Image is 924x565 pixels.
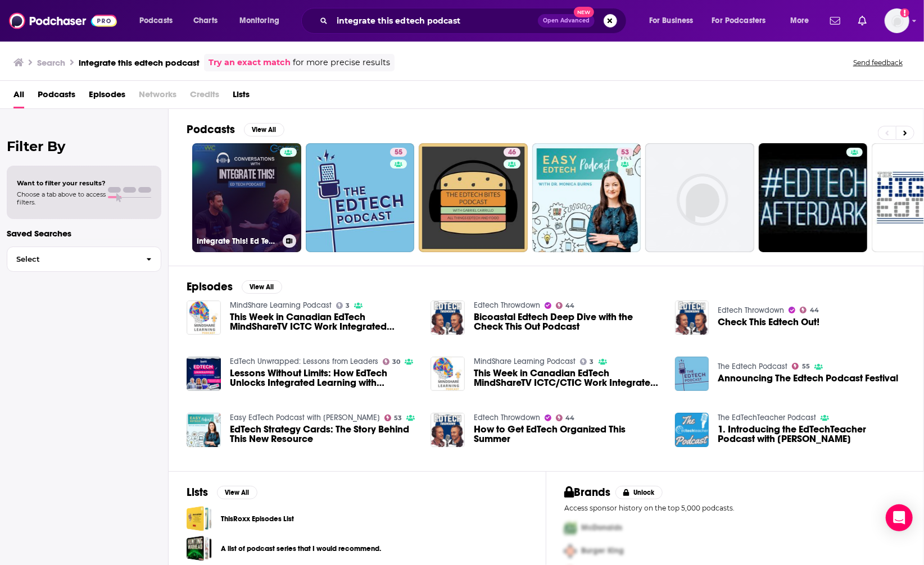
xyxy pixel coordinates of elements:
[187,536,212,561] a: A list of podcast series that I would recommend.
[474,300,540,310] a: Edtech Throwdown
[885,8,909,33] button: Show profile menu
[564,504,905,512] p: Access sponsor history on the top 5,000 podcasts.
[186,12,224,30] a: Charts
[556,302,575,309] a: 44
[217,486,257,499] button: View All
[230,413,380,422] a: Easy EdTech Podcast with Monica Burns
[566,303,575,308] span: 44
[431,413,465,447] img: How to Get EdTech Organized This Summer
[810,308,819,313] span: 44
[230,368,418,388] a: Lessons Without Limits: How EdTech Unlocks Integrated Learning with Jeff Huart & Kelli List Wells...
[89,85,125,108] a: Episodes
[221,543,381,555] a: A list of podcast series that I would recommend.
[139,13,173,29] span: Podcasts
[885,8,909,33] img: User Profile
[800,307,819,313] a: 44
[383,358,401,365] a: 30
[9,10,117,31] img: Podchaser - Follow, Share and Rate Podcasts
[718,317,819,327] a: Check This Edtech Out!
[346,303,350,308] span: 3
[564,485,611,499] h2: Brands
[649,13,694,29] span: For Business
[38,85,75,108] span: Podcasts
[675,300,709,335] img: Check This Edtech Out!
[209,56,291,69] a: Try an exact match
[712,13,766,29] span: For Podcasters
[230,300,332,310] a: MindShare Learning Podcast
[139,85,176,108] span: Networks
[718,425,905,444] a: 1. Introducing the EdTechTeacher Podcast with Tom Driscoll
[675,357,709,391] img: Announcing The Edtech Podcast Festival
[474,413,540,422] a: Edtech Throwdown
[802,364,810,369] span: 55
[132,12,187,30] button: open menu
[474,312,662,331] a: Bicoastal Edtech Deep Dive with the Check This Out Podcast
[192,143,301,252] a: Integrate This! Ed Tech Podcast
[617,148,633,157] a: 53
[581,546,624,556] span: Burger King
[560,517,581,540] img: First Pro Logo
[79,57,200,68] h3: integrate this edtech podcast
[306,143,415,252] a: 55
[826,11,845,30] a: Show notifications dropdown
[419,143,528,252] a: 46
[197,236,278,246] h3: Integrate This! Ed Tech Podcast
[431,300,465,335] img: Bicoastal Edtech Deep Dive with the Check This Out Podcast
[190,85,219,108] span: Credits
[230,368,418,388] span: Lessons Without Limits: How EdTech Unlocks Integrated Learning with [PERSON_NAME] & [PERSON_NAME]...
[232,12,294,30] button: open menu
[431,357,465,391] img: This Week in Canadian EdTech MindShareTV ICTC/CTIC Work Integrated Learning Series Focus on Quebe...
[566,416,575,421] span: 44
[790,13,809,29] span: More
[187,485,208,499] h2: Lists
[560,540,581,563] img: Second Pro Logo
[474,425,662,444] span: How to Get EdTech Organized This Summer
[187,122,284,136] a: PodcastsView All
[239,13,279,29] span: Monitoring
[187,280,282,294] a: EpisodesView All
[187,506,212,531] a: ThisRoxx Episodes List
[17,190,106,206] span: Choose a tab above to access filters.
[187,357,221,391] img: Lessons Without Limits: How EdTech Unlocks Integrated Learning with Jeff Huart & Kelli List Wells...
[705,12,782,30] button: open menu
[504,148,520,157] a: 46
[293,56,390,69] span: for more precise results
[543,18,590,24] span: Open Advanced
[718,425,905,444] span: 1. Introducing the EdTechTeacher Podcast with [PERSON_NAME]
[230,425,418,444] a: EdTech Strategy Cards: The Story Behind This New Resource
[242,280,282,294] button: View All
[718,306,784,315] a: Edtech Throwdown
[221,513,294,525] a: ThisRoxx Episodes List
[854,11,871,30] a: Show notifications dropdown
[885,8,909,33] span: Logged in as RobinBectel
[615,486,663,499] button: Unlock
[792,363,810,370] a: 55
[675,413,709,447] img: 1. Introducing the EdTechTeacher Podcast with Tom Driscoll
[37,57,65,68] h3: Search
[7,138,161,154] h2: Filter By
[580,358,594,365] a: 3
[886,504,913,531] div: Open Intercom Messenger
[187,413,221,447] img: EdTech Strategy Cards: The Story Behind This New Resource
[17,179,106,187] span: Want to filter your results?
[13,85,24,108] a: All
[474,357,576,366] a: MindShare Learning Podcast
[718,413,816,422] a: The EdTechTeacher Podcast
[312,8,637,34] div: Search podcasts, credits, & more...
[474,368,662,388] a: This Week in Canadian EdTech MindShareTV ICTC/CTIC Work Integrated Learning Series Focus on Quebe...
[538,14,595,28] button: Open AdvancedNew
[7,256,137,263] span: Select
[230,312,418,331] a: This Week in Canadian EdTech MindShareTV ICTC Work Integrated Learning Success Series with Ivana ...
[233,85,250,108] a: Lists
[850,58,906,67] button: Send feedback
